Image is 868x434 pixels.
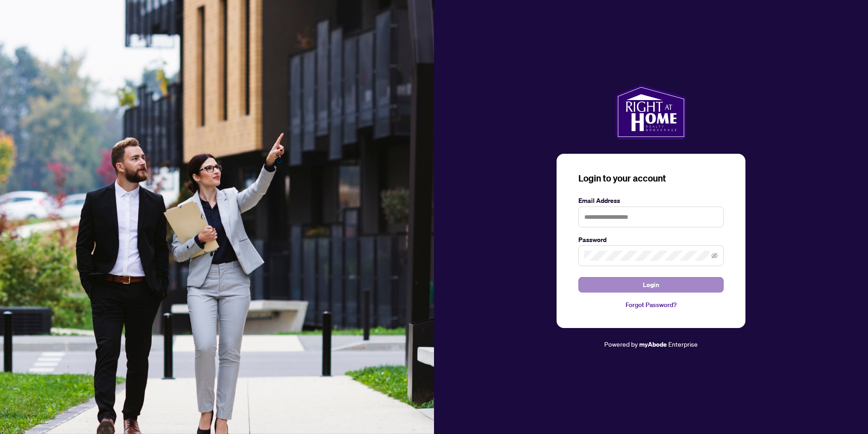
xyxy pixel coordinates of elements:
label: Email Address [578,196,724,206]
span: Enterprise [668,340,698,348]
h3: Login to your account [578,172,724,185]
a: myAbode [639,339,667,349]
img: ma-logo [616,85,686,139]
label: Password [578,235,724,245]
button: Login [578,277,724,293]
span: eye-invisible [711,252,718,259]
a: Forgot Password? [578,300,724,310]
span: Login [643,278,659,292]
span: Powered by [604,340,638,348]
